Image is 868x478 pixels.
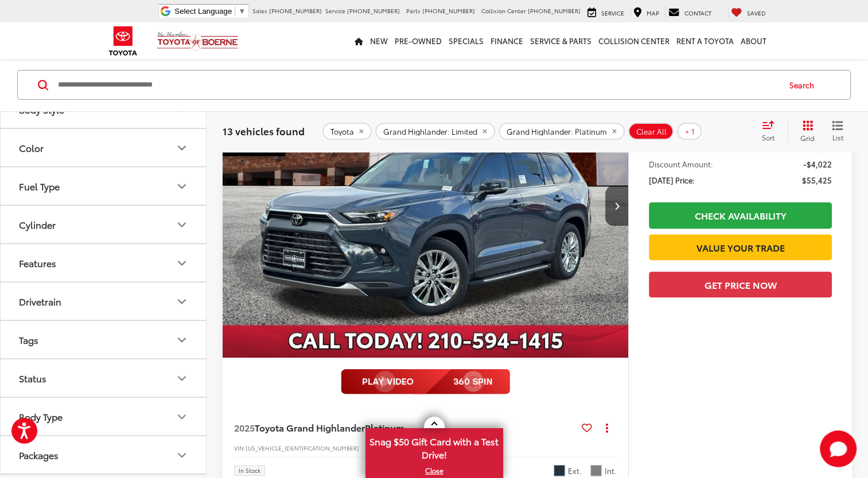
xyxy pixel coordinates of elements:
span: Toyota Grand Highlander [255,421,365,434]
span: Grid [800,134,815,143]
a: Check Availability [649,202,832,228]
span: [PHONE_NUMBER] [347,6,400,15]
span: [PHONE_NUMBER] [528,6,581,15]
span: ​ [235,7,235,15]
span: Int. [605,465,617,476]
button: Grid View [787,120,823,143]
button: TagsTags [1,321,207,358]
span: Saved [747,9,766,17]
span: + 1 [685,127,695,136]
button: Body TypeBody Type [1,398,207,435]
button: StatusStatus [1,359,207,397]
div: Body Type [19,411,63,422]
a: Pre-Owned [391,22,445,59]
a: Service [585,6,627,18]
a: Specials [445,22,487,59]
div: Fuel Type [175,179,189,193]
div: Status [175,371,189,385]
div: Color [19,142,44,153]
span: Snag $50 Gift Card with a Test Drive! [367,429,502,464]
span: -$4,022 [803,158,832,170]
span: 13 vehicles found [223,124,305,138]
a: About [737,22,770,59]
a: 2025Toyota Grand HighlanderPlatinum [234,421,577,434]
a: Rent a Toyota [673,22,737,59]
a: 2025 Toyota Grand Highlander Platinum2025 Toyota Grand Highlander Platinum2025 Toyota Grand Highl... [222,53,629,358]
span: Contact [684,9,711,17]
div: Tags [19,334,38,345]
img: 2025 Toyota Grand Highlander Platinum [222,53,629,358]
button: List View [823,120,852,143]
a: Home [351,22,367,59]
img: Vic Vaughan Toyota of Boerne [157,31,239,51]
input: Search by Make, Model, or Keyword [57,72,779,99]
span: List [832,133,843,143]
img: Toyota [102,22,145,60]
span: Discount Amount: [649,158,713,170]
button: Search [779,71,831,100]
span: Grand Highlander: Limited [383,127,477,136]
div: Features [175,256,189,270]
a: Collision Center [595,22,673,59]
span: Sort [762,133,774,143]
div: Body Style [19,104,64,115]
span: [PHONE_NUMBER] [269,6,322,15]
span: $55,425 [802,174,832,186]
button: remove Grand%20Highlander: Limited [375,123,495,140]
span: Toyota [330,127,354,136]
button: Clear All [628,123,674,140]
button: CylinderCylinder [1,206,207,243]
img: full motion video [341,369,510,394]
button: Next image [605,186,628,226]
span: Service [325,6,345,15]
span: Sales [252,6,267,15]
span: Collision Center [481,6,526,15]
button: Select sort value [756,120,787,143]
button: + 1 [677,123,702,140]
a: My Saved Vehicles [728,6,769,18]
span: [US_VEHICLE_IDENTIFICATION_NUMBER] [246,444,359,452]
span: Light Gray Leather [590,465,602,476]
span: Storm Cloud [554,465,565,476]
svg: Start Chat [820,430,857,467]
button: FeaturesFeatures [1,244,207,281]
a: Contact [665,6,714,18]
button: PackagesPackages [1,436,207,473]
span: [DATE] Price: [649,174,695,186]
div: 2025 Toyota Grand Highlander Platinum 0 [222,53,629,358]
span: Select Language [174,7,232,15]
span: Ext. [568,465,582,476]
a: Select Language​ [174,7,246,15]
button: Get Price Now [649,272,832,297]
div: Fuel Type [19,181,60,191]
button: remove Toyota [322,123,372,140]
span: VIN: [234,444,246,452]
button: remove Grand%20Highlander: Platinum [499,123,625,140]
div: Status [19,373,46,383]
button: ColorColor [1,129,207,166]
span: Map [647,9,659,17]
span: Service [601,9,624,17]
div: Tags [175,333,189,347]
span: [PHONE_NUMBER] [422,6,475,15]
div: Drivetrain [175,295,189,308]
div: Cylinder [19,219,56,230]
a: Value Your Trade [649,234,832,260]
span: ▼ [238,7,246,15]
div: Packages [175,448,189,462]
span: Grand Highlander: Platinum [507,127,607,136]
span: 2025 [234,421,255,434]
div: Packages [19,449,59,460]
span: dropdown dots [605,423,608,432]
a: New [367,22,391,59]
a: Map [630,6,662,18]
a: Service & Parts: Opens in a new tab [527,22,595,59]
span: Parts [406,6,421,15]
div: Color [175,141,189,155]
div: Features [19,257,56,268]
button: Actions [597,417,617,437]
a: Finance [487,22,527,59]
button: Fuel TypeFuel Type [1,167,207,205]
div: Drivetrain [19,296,61,307]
